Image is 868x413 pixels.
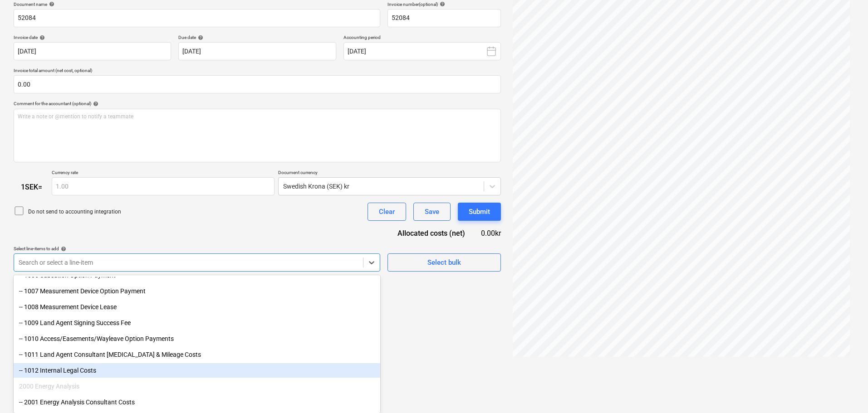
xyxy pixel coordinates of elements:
span: help [196,35,203,40]
span: help [47,1,54,7]
div: -- 1011 Land Agent Consultant [MEDICAL_DATA] & Mileage Costs [14,347,380,362]
div: Select line-items to add [14,246,380,252]
button: [DATE] [343,42,501,60]
button: Save [413,203,451,221]
div: Select bulk [427,257,461,268]
button: Select bulk [387,253,501,272]
span: help [91,101,98,107]
span: help [59,246,66,252]
div: 0.00kr [480,228,501,238]
div: Document name [14,1,380,7]
input: Invoice number [387,9,501,27]
p: Do not send to accounting integration [28,208,121,216]
div: Save [425,206,439,218]
p: Invoice total amount (net cost, optional) [14,68,501,75]
div: Submit [469,206,490,218]
div: -- 1012 Internal Legal Costs [14,363,380,378]
div: 1 SEK = [14,183,52,191]
p: Document currency [278,170,501,177]
div: Due date [178,34,336,40]
div: Invoice number (optional) [387,1,501,7]
div: Allocated costs (net) [383,228,480,238]
div: -- 1008 Measurement Device Lease [14,300,380,314]
div: Comment for the accountant (optional) [14,101,501,107]
div: -- 1010 Access/Easements/Wayleave Option Payments [14,331,380,346]
button: Clear [368,203,406,221]
button: Submit [458,203,501,221]
div: 2000 Energy Analysis [14,379,380,394]
div: -- 1011 Land Agent Consultant Retainer & Mileage Costs [14,347,380,362]
p: Currency rate [52,170,275,177]
span: help [438,1,445,7]
input: Due date not specified [178,42,336,60]
div: -- 2001 Energy Analysis Consultant Costs [14,395,380,409]
input: Document name [14,9,380,27]
div: -- 1007 Measurement Device Option Payment [14,284,380,298]
div: Clear [379,206,395,218]
input: Invoice date not specified [14,42,171,60]
input: Invoice total amount (net cost, optional) [14,75,501,93]
iframe: Chat Widget [823,369,868,413]
p: Accounting period [343,34,501,42]
span: help [38,35,45,40]
div: -- 1009 Land Agent Signing Success Fee [14,316,380,330]
div: Invoice date [14,34,171,40]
